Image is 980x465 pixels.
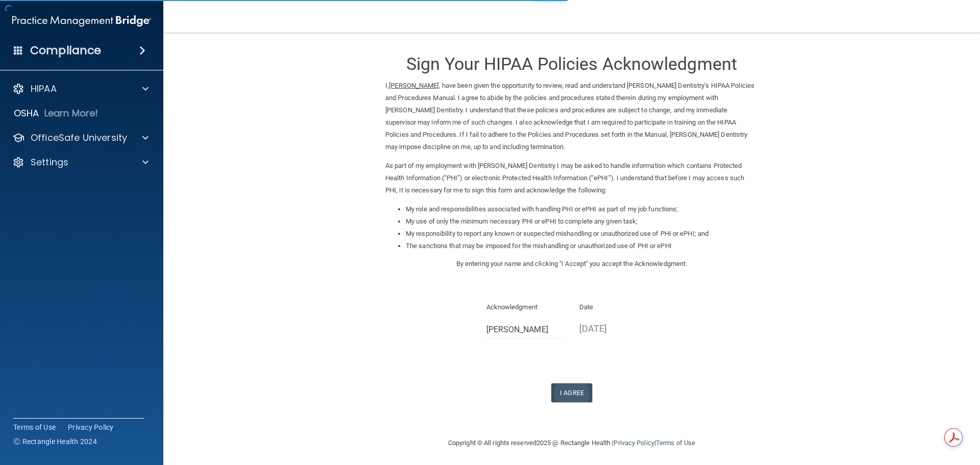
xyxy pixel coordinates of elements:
[385,80,758,153] p: I, , have been given the opportunity to review, read and understand [PERSON_NAME] Dentistry’s HIP...
[31,83,57,95] p: HIPAA
[385,258,758,270] p: By entering your name and clicking "I Accept" you accept the Acknowledgment.
[30,43,101,58] h4: Compliance
[385,160,758,197] p: As part of my employment with [PERSON_NAME] Dentistry I may be asked to handle information which ...
[31,132,127,144] p: OfficeSafe University
[14,107,39,119] p: OSHA
[13,436,97,447] span: Ⓒ Rectangle Health 2024
[406,240,758,252] li: The sanctions that may be imposed for the mishandling or unauthorized use of PHI or ePHI
[486,320,565,339] input: Full Name
[406,228,758,240] li: My responsibility to report any known or suspected mishandling or unauthorized use of PHI or ePHI...
[31,156,68,168] p: Settings
[551,383,592,402] button: I Agree
[579,301,657,313] p: Date
[406,203,758,215] li: My role and responsibilities associated with handling PHI or ePHI as part of my job functions;
[68,422,114,432] a: Privacy Policy
[12,156,149,168] a: Settings
[406,215,758,228] li: My use of only the minimum necessary PHI or ePHI to complete any given task;
[656,439,695,447] a: Terms of Use
[803,393,968,433] iframe: Drift Widget Chat Controller
[12,11,151,31] img: PMB logo
[44,107,99,119] p: Learn More!
[12,83,149,95] a: HIPAA
[12,132,149,144] a: OfficeSafe University
[614,439,654,447] a: Privacy Policy
[385,427,758,459] div: Copyright © All rights reserved 2025 @ Rectangle Health | |
[13,422,56,432] a: Terms of Use
[486,301,565,313] p: Acknowledgment
[385,55,758,74] h3: Sign Your HIPAA Policies Acknowledgment
[389,82,438,89] ins: [PERSON_NAME]
[579,320,657,337] p: [DATE]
